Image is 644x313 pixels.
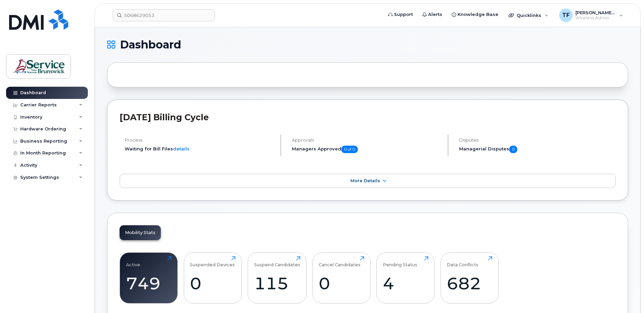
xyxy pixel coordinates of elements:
[126,273,172,293] div: 749
[383,256,417,267] div: Pending Status
[319,256,361,267] div: Cancel Candidates
[319,256,364,299] a: Cancel Candidates0
[447,256,478,267] div: Data Conflicts
[447,256,492,299] a: Data Conflicts682
[459,146,616,153] h5: Managerial Disputes
[120,40,181,50] span: Dashboard
[254,256,300,267] div: Suspend Candidates
[173,146,190,151] a: details
[350,178,380,183] span: More Details
[383,273,428,293] div: 4
[126,256,140,267] div: Active
[383,256,428,299] a: Pending Status4
[341,146,358,153] span: 0 of 0
[254,273,300,293] div: 115
[292,138,442,143] h4: Approvals
[319,273,364,293] div: 0
[190,273,236,293] div: 0
[190,256,236,299] a: Suspended Devices0
[120,112,616,122] h2: [DATE] Billing Cycle
[254,256,300,299] a: Suspend Candidates115
[126,256,172,299] a: Active749
[447,273,492,293] div: 682
[190,256,235,267] div: Suspended Devices
[292,146,442,153] h5: Managers Approved
[509,146,517,153] span: 0
[125,138,275,143] h4: Process
[125,146,275,152] li: Waiting for Bill Files
[459,138,616,143] h4: Disputes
